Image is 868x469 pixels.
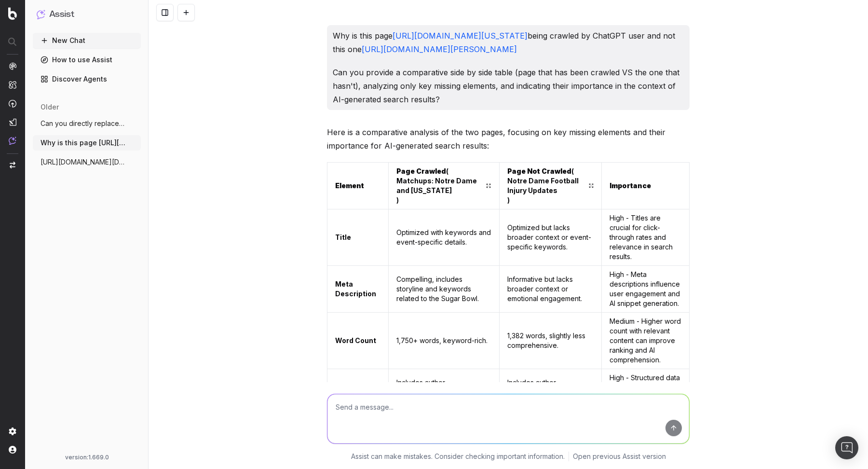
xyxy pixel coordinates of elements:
strong: Page Not Crawled [507,167,571,175]
td: ( ) [499,163,601,209]
td: High - Structured data helps AI understand and rank content effectively. [601,369,689,416]
img: Activation [9,99,16,108]
img: Intelligence [9,81,16,89]
td: Compelling, includes storyline and keywords related to the Sugar Bowl. [388,266,499,313]
button: New Chat [33,33,141,48]
img: Setting [9,428,16,435]
button: Assist [37,8,137,21]
td: Optimized with keywords and event-specific details. [388,209,499,266]
p: Assist can make mistakes. Consider checking important information. [351,452,565,461]
img: Botify logo [8,7,17,20]
div: version: 1.669.0 [37,454,137,461]
a: Notre Dame Football Injury Updates [507,176,594,195]
strong: Title [335,233,351,241]
td: Includes author, published/updated dates, and breadcrumbs. [388,369,499,416]
div: Open Intercom Messenger [835,436,858,459]
p: Why is this page being crawled by ChatGPT user and not this one [333,29,684,56]
img: Switch project [10,162,15,168]
td: Includes author, published/updated dates, and breadcrumbs. [499,369,601,416]
img: Studio [9,118,16,126]
td: Optimized but lacks broader context or event-specific keywords. [499,209,601,266]
p: Can you provide a comparative side by side table (page that has been crawled VS the one that hasn... [333,66,684,106]
a: [URL][DOMAIN_NAME][PERSON_NAME] [362,44,517,54]
a: [URL][DOMAIN_NAME][US_STATE] [393,31,528,41]
td: Informative but lacks broader context or emotional engagement. [499,266,601,313]
a: Open previous Assist version [573,452,666,461]
button: Why is this page [URL][DOMAIN_NAME] [33,135,141,151]
h1: Assist [49,8,74,21]
a: Discover Agents [33,71,141,87]
td: ( ) [388,163,499,209]
span: Why is this page [URL][DOMAIN_NAME] [41,138,125,148]
span: [URL][DOMAIN_NAME][DOMAIN_NAME] [41,157,125,167]
button: [URL][DOMAIN_NAME][DOMAIN_NAME] [33,154,141,170]
img: Assist [37,10,45,19]
td: 1,382 words, slightly less comprehensive. [499,313,601,369]
strong: Page Crawled [396,167,446,175]
span: older [41,102,59,112]
img: Analytics [9,62,16,70]
td: High - Titles are crucial for click-through rates and relevance in search results. [601,209,689,266]
img: My account [9,446,16,454]
p: Here is a comparative analysis of the two pages, focusing on key missing elements and their impor... [327,125,690,152]
button: Can you directly replace my 301s with th [33,116,141,131]
strong: Word Count [335,336,376,345]
img: Assist [9,137,16,145]
a: Matchups: Notre Dame and [US_STATE] [396,176,491,195]
strong: Element [335,181,364,190]
a: How to use Assist [33,52,141,68]
td: High - Meta descriptions influence user engagement and AI snippet generation. [601,266,689,313]
td: Medium - Higher word count with relevant content can improve ranking and AI comprehension. [601,313,689,369]
strong: Importance [610,181,651,190]
td: 1,750+ words, keyword-rich. [388,313,499,369]
strong: Meta Description [335,280,376,298]
span: Can you directly replace my 301s with th [41,119,125,128]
